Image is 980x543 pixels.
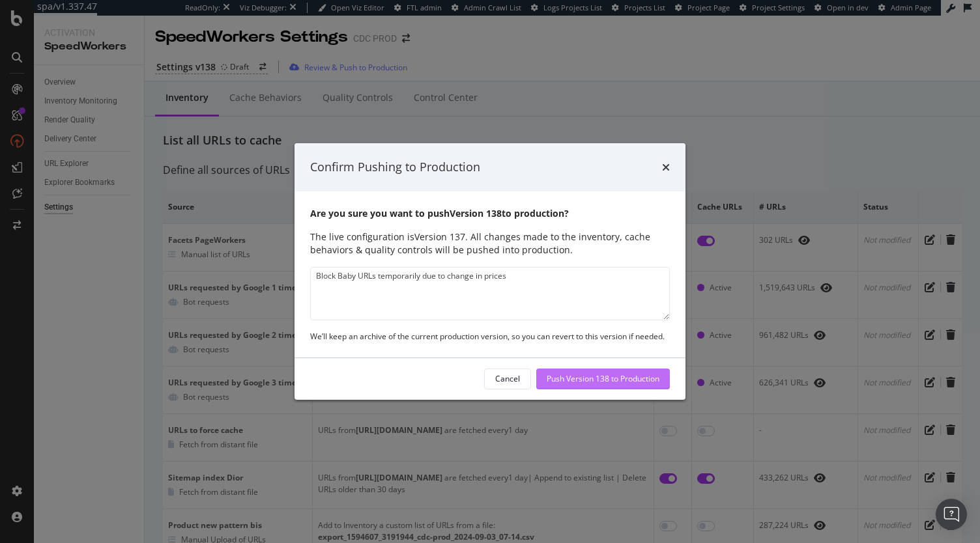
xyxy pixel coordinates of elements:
div: modal [295,143,685,400]
div: Cancel [495,373,520,384]
div: We’ll keep an archive of the current production version, so you can revert to this version if nee... [310,331,670,342]
div: times [662,159,670,176]
button: Push Version 138 to Production [536,369,670,389]
div: Confirm Pushing to Production [310,159,480,176]
div: The live configuration is Version 137 . All changes made to the inventory, cache behaviors & qual... [310,230,670,257]
button: Cancel [484,369,531,389]
textarea: Block Baby URLs temporarily due to change in prices [310,267,670,320]
b: Are you sure you want to push Version 138 to production? [310,207,569,219]
div: Open Intercom Messenger [936,499,967,530]
div: Push Version 138 to Production [547,373,659,384]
